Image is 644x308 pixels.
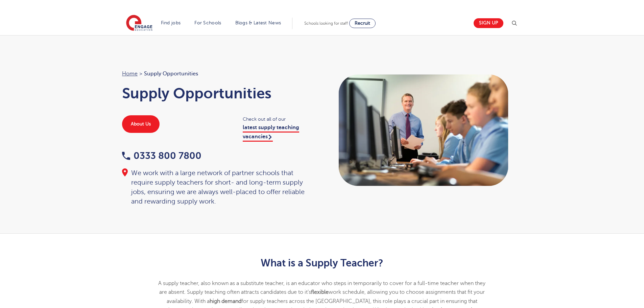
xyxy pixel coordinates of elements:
a: Recruit [349,19,376,28]
span: > [139,71,142,77]
h1: Supply Opportunities [122,85,315,102]
strong: flexible [311,289,329,295]
div: We work with a large network of partner schools that require supply teachers for short- and long-... [122,168,315,206]
a: Find jobs [161,20,181,25]
a: 0333 800 7800 [122,150,201,161]
strong: high demand [210,298,241,304]
img: Engage Education [126,15,152,32]
a: For Schools [194,20,221,25]
span: Recruit [355,21,370,26]
a: Home [122,71,138,77]
a: Blogs & Latest News [235,20,281,25]
a: Sign up [474,18,503,28]
h2: What is a Supply Teacher? [156,257,488,269]
a: About Us [122,115,160,133]
a: latest supply teaching vacancies [243,124,299,141]
span: Schools looking for staff [304,21,348,26]
nav: breadcrumb [122,69,315,78]
span: Supply Opportunities [144,69,198,78]
span: Check out all of our [243,115,315,123]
